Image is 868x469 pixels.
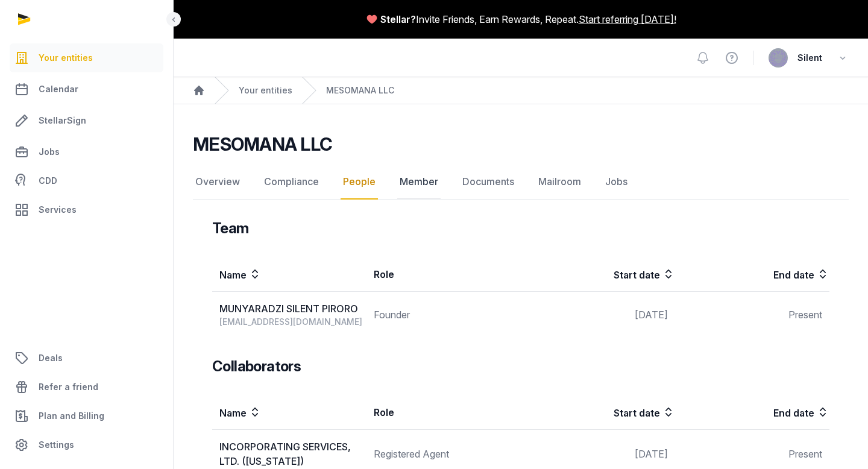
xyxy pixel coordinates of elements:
[797,51,822,65] span: Silent
[521,395,675,430] th: Start date
[212,257,366,292] th: Name
[521,292,675,338] td: [DATE]
[193,133,332,155] h2: MESOMANA LLC
[212,357,301,376] h3: Collaborators
[675,257,829,292] th: End date
[397,165,441,200] a: Member
[808,411,868,469] iframe: Chat Widget
[39,174,57,188] span: CDD
[10,195,163,224] a: Services
[39,203,77,217] span: Services
[193,165,849,200] nav: Tabs
[239,84,292,96] a: Your entities
[39,380,98,394] span: Refer a friend
[579,12,676,27] a: Start referring [DATE]!
[193,165,242,200] a: Overview
[10,344,163,373] a: Deals
[39,351,63,365] span: Deals
[603,165,630,200] a: Jobs
[39,409,104,423] span: Plan and Billing
[10,106,163,135] a: StellarSign
[521,257,675,292] th: Start date
[174,77,868,104] nav: Breadcrumb
[39,51,93,65] span: Your entities
[380,12,416,27] span: Stellar?
[769,48,788,68] img: avatar
[212,395,366,430] th: Name
[366,292,521,338] td: Founder
[10,43,163,72] a: Your entities
[366,395,521,430] th: Role
[10,373,163,401] a: Refer a friend
[219,301,366,316] div: MUNYARADZI SILENT PIRORO
[10,137,163,166] a: Jobs
[10,430,163,459] a: Settings
[219,316,366,328] div: [EMAIL_ADDRESS][DOMAIN_NAME]
[788,448,822,460] span: Present
[326,84,394,96] a: MESOMANA LLC
[219,439,366,468] div: INCORPORATING SERVICES, LTD. ([US_STATE])
[10,75,163,104] a: Calendar
[39,82,78,96] span: Calendar
[460,165,517,200] a: Documents
[212,219,249,238] h3: Team
[366,257,521,292] th: Role
[39,145,60,159] span: Jobs
[10,169,163,193] a: CDD
[536,165,583,200] a: Mailroom
[39,438,74,452] span: Settings
[262,165,321,200] a: Compliance
[341,165,378,200] a: People
[675,395,829,430] th: End date
[39,113,86,128] span: StellarSign
[10,401,163,430] a: Plan and Billing
[788,309,822,321] span: Present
